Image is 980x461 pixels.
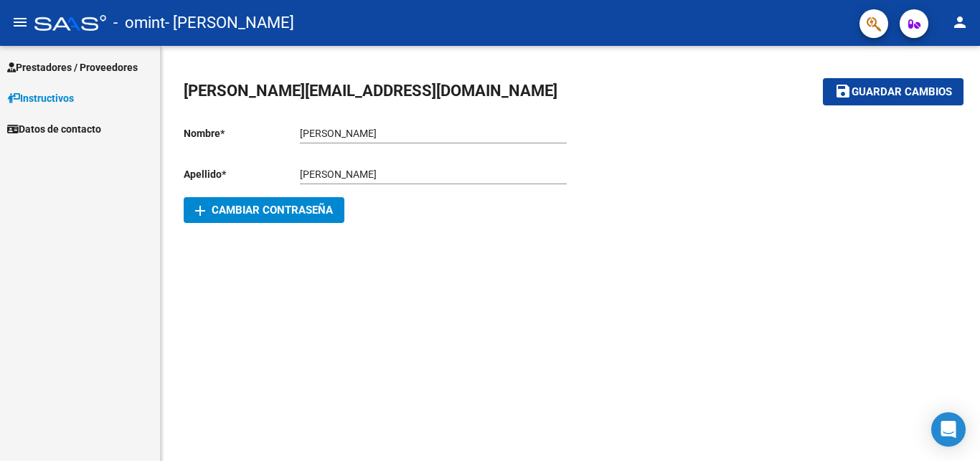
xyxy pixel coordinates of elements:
mat-icon: add [192,202,209,219]
span: Instructivos [7,90,74,106]
div: Open Intercom Messenger [931,412,966,447]
p: Apellido [184,166,300,182]
mat-icon: menu [11,14,29,31]
mat-icon: person [951,14,969,31]
span: Datos de contacto [7,121,101,137]
span: [PERSON_NAME][EMAIL_ADDRESS][DOMAIN_NAME] [184,82,557,100]
span: Prestadores / Proveedores [7,60,138,75]
span: - [PERSON_NAME] [165,7,294,39]
mat-icon: save [834,82,852,100]
span: Guardar cambios [852,86,952,99]
span: Cambiar Contraseña [195,204,333,217]
p: Nombre [184,125,300,141]
button: Cambiar Contraseña [184,197,344,223]
button: Guardar cambios [823,78,963,105]
span: - omint [113,7,165,39]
